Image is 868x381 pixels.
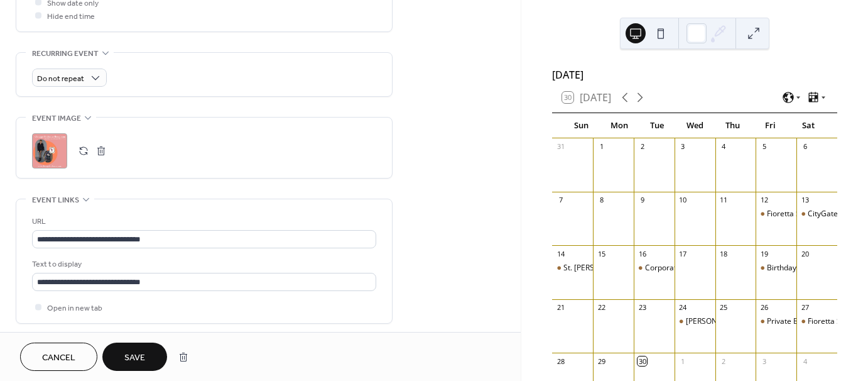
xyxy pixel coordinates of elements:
span: Do not repeat [37,72,84,86]
div: 30 [637,356,647,366]
div: Mon [600,113,637,138]
div: 9 [637,196,647,205]
div: 3 [759,356,769,366]
div: 4 [719,142,729,152]
div: 25 [719,303,729,312]
div: 14 [556,249,565,258]
div: Corporate Event [634,263,675,273]
div: 12 [759,196,769,205]
div: Private Birthday Party [756,316,796,327]
span: Recurring event [32,47,99,60]
div: 22 [597,303,606,312]
div: Sat [789,113,827,138]
div: [DATE] [552,67,837,82]
div: 13 [800,196,810,205]
div: 7 [556,196,565,205]
div: Private Birthday Party [767,316,843,327]
div: 6 [800,142,810,152]
div: 10 [678,196,688,205]
div: Thu [713,113,751,138]
span: Hide end time [47,10,95,23]
div: Fioretta Steakhouse [796,316,837,327]
span: Cancel [42,351,75,365]
div: Fri [751,113,789,138]
div: 17 [678,249,688,258]
button: Cancel [20,343,97,371]
div: St. [PERSON_NAME] Jazz Festival [563,263,677,273]
div: 28 [556,356,565,366]
div: 24 [678,303,688,312]
span: Open in new tab [47,302,102,315]
div: 15 [597,249,606,258]
div: 1 [678,356,688,366]
div: 2 [637,142,647,152]
div: 5 [759,142,769,152]
span: Event image [32,112,81,125]
div: St. Charles Jazz Festival [552,263,593,273]
span: Save [124,351,145,365]
div: Corporate Event [645,263,702,273]
button: Save [102,343,167,371]
div: 8 [597,196,606,205]
div: Sun [562,113,600,138]
div: 26 [759,303,769,312]
div: 21 [556,303,565,312]
div: 29 [597,356,606,366]
div: Fioretta Steakhouse [756,209,796,219]
div: Birthday Gig at Ciao! Cafe and Wine Bar [756,263,796,273]
div: CityGate Grille [808,209,859,219]
div: Fioretta Steakhouse [767,209,837,219]
div: 27 [800,303,810,312]
div: 16 [637,249,647,258]
div: 4 [800,356,810,366]
div: ; [32,133,67,168]
div: Wed [676,113,713,138]
div: 11 [719,196,729,205]
div: Glessner House Music in the Courtyard Series [675,316,715,327]
div: 23 [637,303,647,312]
div: 1 [597,142,606,152]
div: Text to display [32,258,374,271]
div: CityGate Grille [796,209,837,219]
div: URL [32,215,374,228]
div: Tue [638,113,676,138]
div: 2 [719,356,729,366]
span: Event links [32,194,79,207]
div: 3 [678,142,688,152]
div: 18 [719,249,729,258]
div: 31 [556,142,565,152]
div: 20 [800,249,810,258]
div: 19 [759,249,769,258]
